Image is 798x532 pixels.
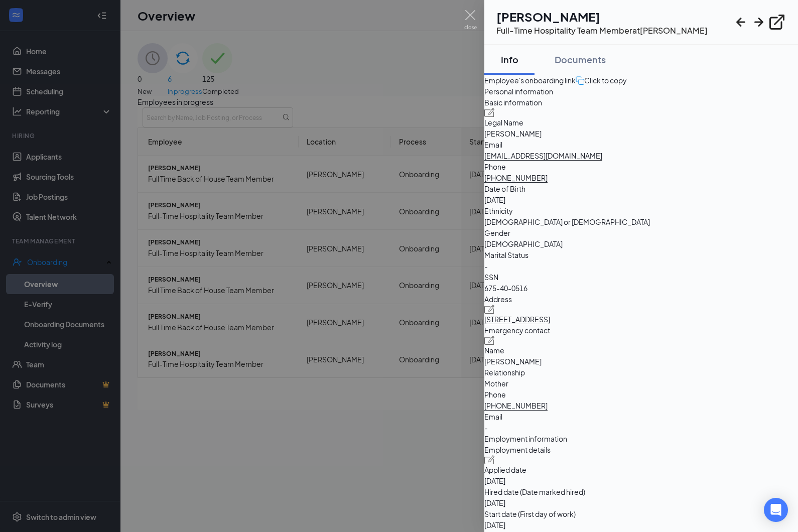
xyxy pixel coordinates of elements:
[484,227,798,238] span: Gender
[494,53,524,66] div: Info
[764,498,788,522] div: Open Intercom Messenger
[484,508,798,519] span: Start date (First day of work)
[484,356,798,367] span: [PERSON_NAME]
[484,161,798,172] span: Phone
[484,519,798,530] span: [DATE]
[484,216,798,227] span: [DEMOGRAPHIC_DATA] or [DEMOGRAPHIC_DATA]
[484,283,798,294] span: 675-40-0516
[484,475,798,486] span: [DATE]
[484,249,798,260] span: Marital Status
[484,238,798,249] span: [DEMOGRAPHIC_DATA]
[496,25,708,36] div: Full-Time Hospitality Team Member at [PERSON_NAME]
[484,433,798,444] span: Employment information
[484,486,798,497] span: Hired date (Date marked hired)
[576,76,584,85] img: click-to-copy.71757273a98fde459dfc.svg
[484,294,798,305] span: Address
[484,194,798,205] span: [DATE]
[484,411,798,422] span: Email
[484,464,798,475] span: Applied date
[484,260,798,272] span: -
[484,422,798,433] span: -
[484,75,576,86] span: Employee's onboarding link
[484,444,798,455] span: Employment details
[484,367,798,378] span: Relationship
[484,345,798,356] span: Name
[484,325,798,336] span: Emergency contact
[496,8,708,25] h1: [PERSON_NAME]
[484,205,798,216] span: Ethnicity
[768,13,786,31] svg: ExternalLink
[484,183,798,194] span: Date of Birth
[484,97,798,108] span: Basic information
[484,139,798,150] span: Email
[484,272,798,283] span: SSN
[484,128,798,139] span: [PERSON_NAME]
[484,378,798,389] span: Mother
[555,53,606,66] div: Documents
[484,497,798,508] span: [DATE]
[484,117,798,128] span: Legal Name
[484,389,798,400] span: Phone
[576,75,627,86] button: Click to copy
[750,13,768,31] svg: ArrowRight
[484,86,798,97] span: Personal information
[732,13,750,31] svg: ArrowLeftNew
